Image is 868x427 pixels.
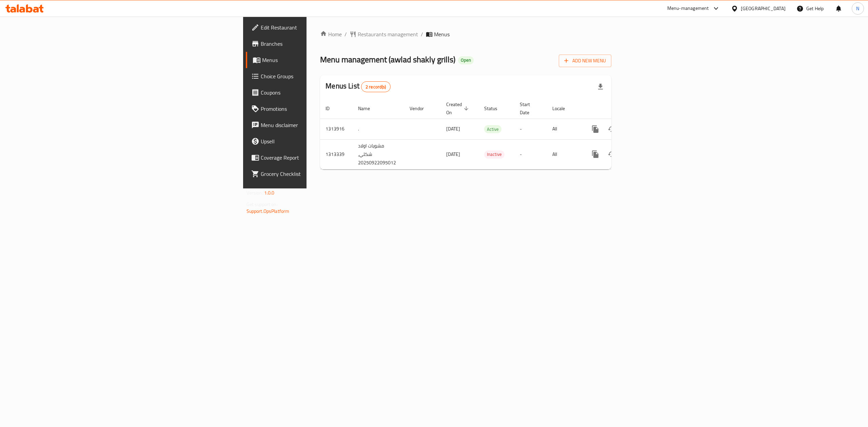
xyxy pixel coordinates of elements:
[261,40,383,48] span: Branches
[246,166,388,182] a: Grocery Checklist
[261,105,383,113] span: Promotions
[514,139,547,169] td: -
[484,104,506,113] span: Status
[246,133,388,149] a: Upsell
[246,68,388,84] a: Choice Groups
[446,100,471,117] span: Created On
[547,119,582,139] td: All
[261,154,383,162] span: Coverage Report
[514,119,547,139] td: -
[484,125,501,133] span: Active
[264,188,275,197] span: 1.0.0
[547,139,582,169] td: All
[421,30,423,38] li: /
[667,4,709,13] div: Menu-management
[361,81,391,92] div: Total records count
[361,84,390,90] span: 2 record(s)
[559,55,611,67] button: Add New Menu
[246,36,388,52] a: Branches
[358,104,379,113] span: Name
[246,149,388,166] a: Coverage Report
[856,5,859,12] span: N
[261,170,383,178] span: Grocery Checklist
[320,30,611,38] nav: breadcrumb
[434,30,450,38] span: Menus
[604,121,620,137] button: Change Status
[520,100,539,117] span: Start Date
[358,30,418,38] span: Restaurants management
[325,81,390,92] h2: Menus List
[262,56,383,64] span: Menus
[458,56,474,64] div: Open
[246,19,388,36] a: Edit Restaurant
[246,84,388,101] a: Coupons
[261,88,383,97] span: Coupons
[261,121,383,129] span: Menu disclaimer
[446,124,460,133] span: [DATE]
[246,200,278,209] span: Get support on:
[320,98,658,169] table: enhanced table
[587,121,604,137] button: more
[246,101,388,117] a: Promotions
[246,188,263,197] span: Version:
[592,79,609,95] div: Export file
[552,104,574,113] span: Locale
[325,104,338,113] span: ID
[582,98,658,119] th: Actions
[246,52,388,68] a: Menus
[604,146,620,162] button: Change Status
[246,117,388,133] a: Menu disclaimer
[484,150,505,158] span: Inactive
[587,146,604,162] button: more
[410,104,433,113] span: Vendor
[246,207,290,216] a: Support.OpsPlatform
[261,72,383,80] span: Choice Groups
[458,57,474,63] span: Open
[261,23,383,32] span: Edit Restaurant
[446,150,460,159] span: [DATE]
[741,5,786,12] div: [GEOGRAPHIC_DATA]
[261,137,383,145] span: Upsell
[564,57,606,65] span: Add New Menu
